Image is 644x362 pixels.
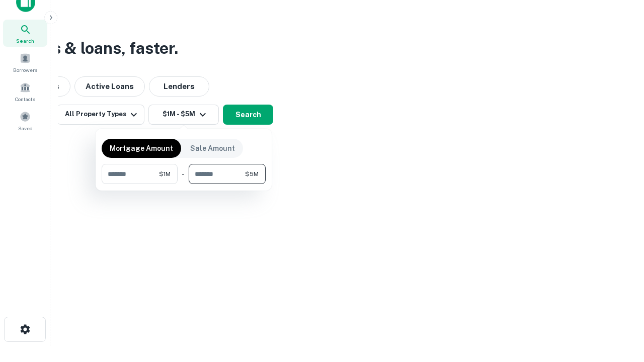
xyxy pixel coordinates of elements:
[159,169,171,178] span: $1M
[245,169,259,178] span: $5M
[594,282,644,330] iframe: Chat Widget
[182,164,185,184] div: -
[110,143,173,154] p: Mortgage Amount
[190,143,235,154] p: Sale Amount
